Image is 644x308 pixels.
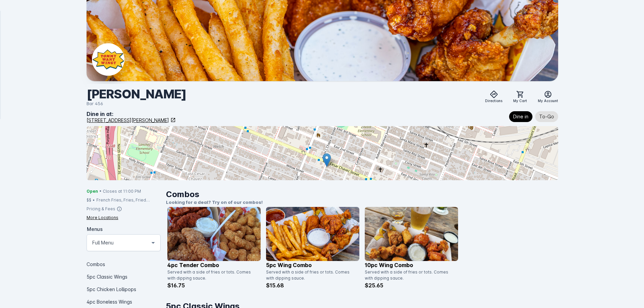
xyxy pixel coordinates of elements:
[365,281,458,289] p: $25.65
[266,281,359,289] p: $15.68
[93,197,95,203] div: •
[539,113,554,121] span: To-Go
[87,100,186,107] div: Bar 456
[87,258,161,270] div: Combos
[87,197,91,203] div: $$
[266,269,355,281] div: Served with a side of fries or tots. Comes with dipping sauce.
[87,215,118,221] div: More Locations
[87,226,103,232] mat-label: Menus
[166,199,558,206] p: Looking for a deal? Try on of our combos!
[99,188,141,194] span: • Closes at 11:00 PM
[87,117,169,124] div: [STREET_ADDRESS][PERSON_NAME]
[266,207,359,261] img: catalog item
[92,43,124,76] img: Business Logo
[87,188,98,194] span: Open
[365,269,454,281] div: Served with a side of fries or tots. Comes with dipping sauce.
[92,239,114,247] mat-select-trigger: Full Menu
[96,197,161,203] div: French Fries, Fries, Fried Chicken, Tots, Buffalo Wings, Chicken, Wings, Fried Pickles
[87,110,176,118] div: Dine in at:
[87,270,161,283] div: 5pc Classic Wings
[509,110,558,123] mat-chip-listbox: Fulfillment
[365,207,458,261] img: catalog item
[167,269,257,281] div: Served with a side of fries or tots. Comes with dipping sauce.
[485,98,502,103] span: Directions
[87,206,115,212] div: Pricing & Fees
[87,295,161,308] div: 4pc Boneless Wings
[513,113,528,121] span: Dine in
[87,283,161,295] div: 5pc Chicken Lollipops
[538,98,558,103] span: My Account
[323,153,331,167] img: Marker
[365,261,458,269] p: 10pc Wing Combo
[167,281,261,289] p: $16.75
[87,87,186,102] div: [PERSON_NAME]
[166,188,558,200] h1: Combos
[266,261,359,269] p: 5pc Wing Combo
[167,261,261,269] p: 4pc Tender Combo
[167,207,261,261] img: catalog item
